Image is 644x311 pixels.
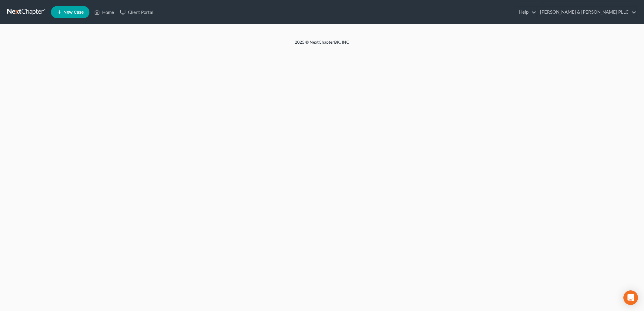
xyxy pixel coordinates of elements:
a: Home [91,7,117,18]
div: 2025 © NextChapterBK, INC [149,39,495,50]
div: Open Intercom Messenger [623,290,638,305]
a: Client Portal [117,7,156,18]
a: [PERSON_NAME] & [PERSON_NAME] PLLC [537,7,636,18]
a: Help [516,7,536,18]
new-legal-case-button: New Case [51,6,89,18]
